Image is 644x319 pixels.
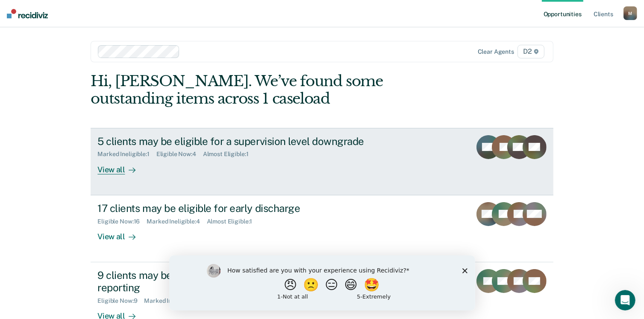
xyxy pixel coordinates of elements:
div: Eligible Now : 4 [156,151,203,158]
a: 5 clients may be eligible for a supervision level downgradeMarked Ineligible:1Eligible Now:4Almos... [91,128,553,195]
iframe: Intercom live chat [615,290,635,310]
div: Almost Eligible : 1 [207,218,259,225]
div: View all [97,158,145,174]
div: 5 clients may be eligible for a supervision level downgrade [97,135,397,148]
div: Eligible Now : 9 [97,297,144,304]
div: Marked Ineligible : 4 [147,218,206,225]
div: Marked Ineligible : 1 [97,151,156,158]
iframe: Survey by Kim from Recidiviz [169,255,475,310]
button: M [623,6,637,20]
div: View all [97,225,145,241]
img: Recidiviz [7,9,48,18]
div: Marked Ineligible : 2 [144,297,203,304]
div: 9 clients may be eligible for downgrade to a minimum telephone reporting [97,269,397,294]
div: Clear agents [478,48,514,55]
div: 17 clients may be eligible for early discharge [97,202,397,215]
div: Eligible Now : 16 [97,218,147,225]
div: Hi, [PERSON_NAME]. We’ve found some outstanding items across 1 caseload [91,72,461,107]
a: 17 clients may be eligible for early dischargeEligible Now:16Marked Ineligible:4Almost Eligible:1... [91,195,553,262]
span: D2 [518,45,544,58]
div: Almost Eligible : 1 [203,151,256,158]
